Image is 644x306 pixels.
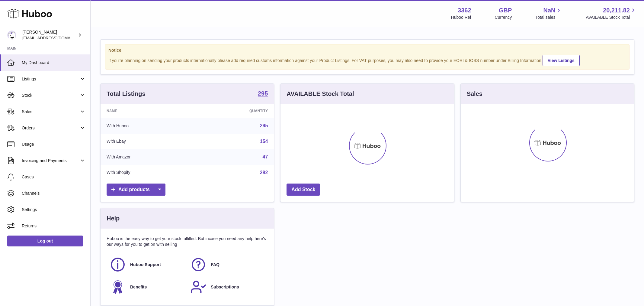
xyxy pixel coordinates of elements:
[22,76,79,82] span: Listings
[263,154,268,159] a: 47
[22,174,86,180] span: Cases
[22,109,79,115] span: Sales
[495,15,512,20] div: Currency
[499,6,512,15] strong: GBP
[22,223,86,229] span: Returns
[107,236,268,247] p: Huboo is the easy way to get your stock fulfilled. But incase you need any help here's our ways f...
[107,214,120,223] h3: Help
[22,60,86,66] span: My Dashboard
[22,35,89,40] span: [EMAIL_ADDRESS][DOMAIN_NAME]
[190,279,265,295] a: Subscriptions
[22,207,86,213] span: Settings
[130,284,147,290] span: Benefits
[101,149,195,165] td: With Amazon
[108,47,626,53] strong: Notice
[458,6,471,15] strong: 3362
[110,256,184,273] a: Huboo Support
[130,262,161,268] span: Huboo Support
[260,170,268,175] a: 282
[190,256,265,273] a: FAQ
[260,139,268,144] a: 154
[101,165,195,181] td: With Shopify
[211,284,239,290] span: Subscriptions
[101,134,195,149] td: With Ebay
[101,104,195,118] th: Name
[108,54,626,66] div: If you're planning on sending your products internationally please add required customs informati...
[260,123,268,128] a: 295
[586,15,637,20] span: AVAILABLE Stock Total
[603,6,630,15] span: 20,211.82
[543,6,555,15] span: NaN
[7,236,83,246] a: Log out
[467,90,482,98] h3: Sales
[535,15,562,20] span: Total sales
[258,90,268,96] strong: 295
[287,90,354,98] h3: AVAILABLE Stock Total
[535,6,562,20] a: NaN Total sales
[22,93,79,98] span: Stock
[22,29,77,41] div: [PERSON_NAME]
[22,125,79,131] span: Orders
[107,90,146,98] h3: Total Listings
[195,104,274,118] th: Quantity
[22,142,86,147] span: Usage
[543,55,580,66] a: View Listings
[101,118,195,134] td: With Huboo
[211,262,219,268] span: FAQ
[586,6,637,20] a: 20,211.82 AVAILABLE Stock Total
[22,158,79,164] span: Invoicing and Payments
[22,190,86,196] span: Channels
[258,90,268,98] a: 295
[451,15,471,20] div: Huboo Ref
[110,279,184,295] a: Benefits
[287,184,320,196] a: Add Stock
[107,184,165,196] a: Add products
[7,31,16,40] img: internalAdmin-3362@internal.huboo.com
